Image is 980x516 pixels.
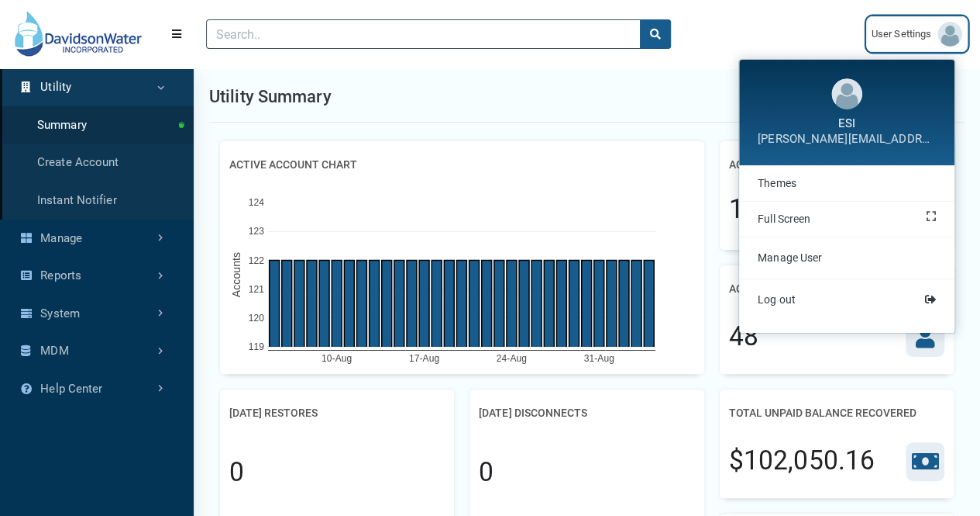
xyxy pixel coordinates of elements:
[209,84,332,109] h1: Utility Summary
[229,399,318,428] h2: [DATE] Restores
[479,399,586,428] h2: [DATE] Disconnects
[729,151,871,179] h2: Active Prepaid Accounts
[758,116,936,131] div: ESI
[758,177,796,189] span: Themes
[739,279,954,320] a: Log out
[729,275,854,303] h2: Active Usage Monitor
[758,251,822,264] span: Manage User
[229,453,244,492] div: 0
[866,16,968,52] a: User Settings
[729,399,916,428] h2: Total Unpaid Balance Recovered
[12,9,147,58] img: DEMO Logo
[729,190,773,229] div: 122
[758,293,796,306] span: Log out
[160,20,194,48] button: Menu
[206,19,641,49] input: Search
[739,202,954,237] a: Full Screen
[640,19,671,49] button: search
[739,166,954,201] a: Themes
[758,213,810,225] span: Full Screen
[739,237,954,279] a: Manage User
[758,131,936,147] span: [PERSON_NAME][EMAIL_ADDRESS][DOMAIN_NAME]
[229,151,357,179] h2: Active Account Chart
[479,453,493,492] div: 0
[729,442,875,480] div: $102,050.16
[872,26,937,42] span: User Settings
[729,317,758,356] div: 48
